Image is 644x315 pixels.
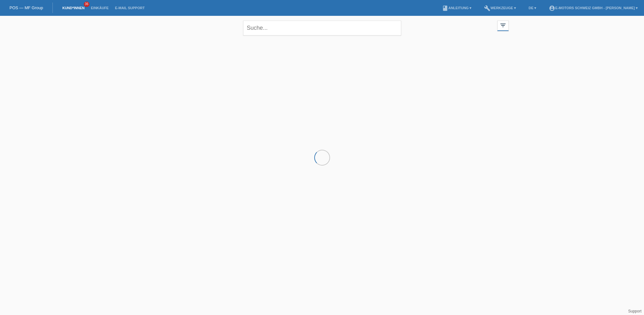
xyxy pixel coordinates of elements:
[546,6,641,10] a: account_circleE-Motors Schweiz GmbH - [PERSON_NAME] ▾
[243,21,401,35] input: Suche...
[481,6,519,10] a: buildWerkzeuge ▾
[484,5,490,11] i: build
[88,6,112,10] a: Einkäufe
[84,2,89,7] span: 36
[442,5,448,11] i: book
[439,6,475,10] a: bookAnleitung ▾
[525,6,539,10] a: DE ▾
[59,6,88,10] a: Kund*innen
[112,6,148,10] a: E-Mail Support
[500,22,506,29] i: filter_list
[9,5,43,10] a: POS — MF Group
[628,309,641,313] a: Support
[549,5,555,11] i: account_circle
